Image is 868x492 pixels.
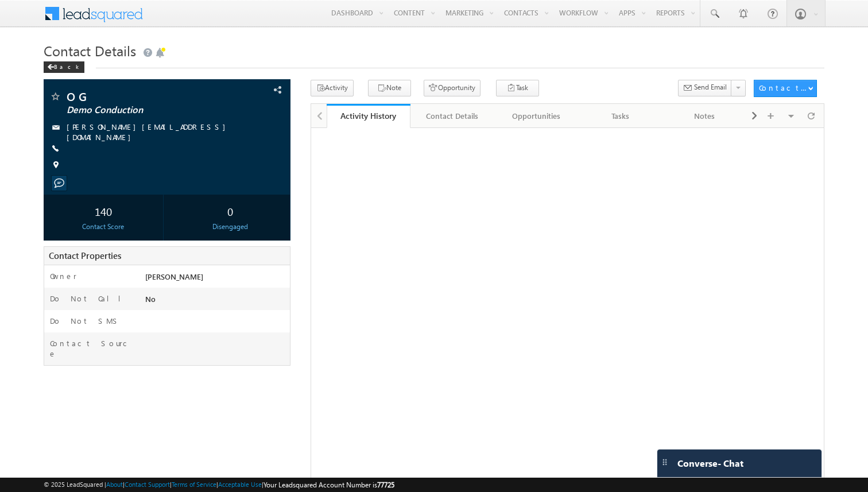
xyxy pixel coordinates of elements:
a: Acceptable Use [218,481,262,488]
a: Back [44,61,90,71]
span: Your Leadsquared Account Number is [263,481,394,489]
div: Contact Actions [759,83,808,93]
img: carter-drag [660,458,669,467]
div: Contact Score [46,222,161,232]
span: Contact Details [44,41,136,60]
span: O G [67,91,220,102]
span: Converse - Chat [677,458,743,468]
a: About [106,481,123,488]
button: Send Email [678,80,732,96]
span: © 2025 LeadSquared | | | | | [44,479,394,490]
button: Note [368,80,411,96]
span: 77725 [377,481,394,489]
span: Demo Conduction [67,104,220,116]
a: Contact Details [410,104,495,128]
a: Notes [663,104,747,128]
div: Opportunities [504,109,569,123]
div: 140 [46,200,161,222]
div: Contact Details [420,109,485,123]
div: Activity History [335,110,402,121]
label: Contact Source [50,338,133,359]
div: Disengaged [173,222,287,232]
div: No [142,293,290,309]
label: Do Not Call [50,293,130,304]
button: Task [496,80,539,96]
div: Notes [672,109,737,123]
div: Back [44,61,84,73]
button: Contact Actions [754,80,817,97]
div: 0 [173,200,287,222]
div: Tasks [588,109,653,123]
a: [PERSON_NAME][EMAIL_ADDRESS][DOMAIN_NAME] [67,122,231,142]
a: Activity History [327,104,411,128]
label: Owner [50,271,77,281]
span: Contact Properties [49,250,121,261]
span: Send Email [694,82,727,92]
a: Opportunities [495,104,579,128]
a: Terms of Service [172,481,216,488]
a: Tasks [579,104,663,128]
label: Do Not SMS [50,316,121,326]
a: Contact Support [125,481,170,488]
span: [PERSON_NAME] [145,272,203,281]
button: Opportunity [424,80,480,96]
button: Activity [311,80,354,96]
